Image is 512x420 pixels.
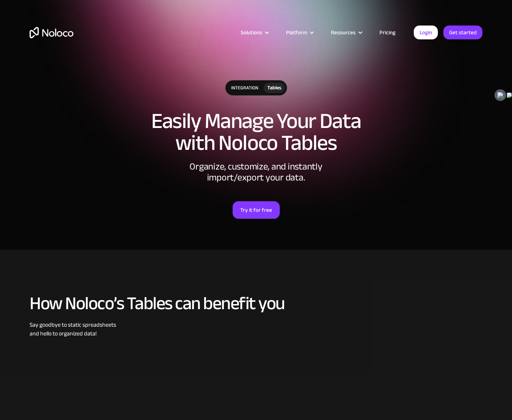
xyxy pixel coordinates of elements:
div: Platform [277,28,322,37]
div: integration [226,81,264,95]
div: Tables [267,84,281,92]
div: Resources [331,28,356,37]
div: Organize, customize, and instantly import/export your data. [146,161,366,183]
h2: How Noloco’s Tables can benefit you [30,293,482,313]
a: Get started [443,26,482,39]
a: Pricing [370,28,405,37]
div: Say goodbye to static spreadsheets and hello to organized data! [30,320,482,338]
a: Try it for free [233,201,280,219]
div: Platform [286,28,307,37]
div: Try it for free [240,205,272,215]
div: Solutions [232,28,277,37]
div: Solutions [241,28,262,37]
a: Login [414,26,438,39]
a: home [30,27,73,38]
h1: Easily Manage Your Data with Noloco Tables [30,110,482,154]
div: Resources [322,28,370,37]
